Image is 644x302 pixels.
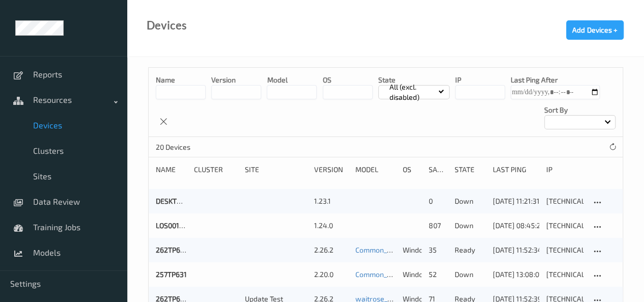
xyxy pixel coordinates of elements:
[429,164,447,175] div: Samples
[156,197,216,205] a: DESKTOP-1L0PT8G
[314,221,348,231] div: 1.24.0
[156,75,206,85] p: Name
[403,269,422,280] p: windows
[403,245,422,255] p: windows
[455,75,505,85] p: IP
[386,82,439,102] p: All (excl. disabled)
[403,164,422,175] div: OS
[546,269,583,280] div: [TECHNICAL_ID]
[492,164,539,175] div: Last Ping
[156,164,187,175] div: Name
[546,221,583,231] div: [TECHNICAL_ID]
[156,142,232,152] p: 20 Devices
[355,245,407,254] a: Common_Model
[156,221,216,230] a: LOS00187dd9cd4b
[546,245,583,255] div: [TECHNICAL_ID]
[454,196,485,206] p: down
[492,245,539,255] div: [DATE] 11:52:34
[267,75,317,85] p: model
[492,196,539,206] div: [DATE] 11:21:31
[323,75,373,85] p: OS
[492,221,539,231] div: [DATE] 08:45:21
[194,164,237,175] div: Cluster
[429,245,447,255] div: 35
[454,269,485,280] p: down
[492,269,539,280] div: [DATE] 13:08:01
[429,221,447,231] div: 807
[546,196,583,206] div: [TECHNICAL_ID]
[454,245,485,255] p: ready
[156,245,188,254] a: 262TP602
[314,164,348,175] div: version
[314,269,348,280] div: 2.20.0
[211,75,261,85] p: version
[454,221,485,231] p: down
[566,20,624,40] button: Add Devices +
[429,196,447,206] div: 0
[429,269,447,280] div: 52
[244,164,306,175] div: Site
[355,164,396,175] div: Model
[544,105,615,115] p: Sort by
[454,164,485,175] div: State
[147,20,187,31] div: Devices
[314,196,348,206] div: 1.23.1
[156,270,187,279] a: 257TP631
[314,245,348,255] div: 2.26.2
[355,270,407,279] a: Common_Model
[511,75,600,85] p: Last Ping After
[546,164,583,175] div: ip
[378,75,450,85] p: State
